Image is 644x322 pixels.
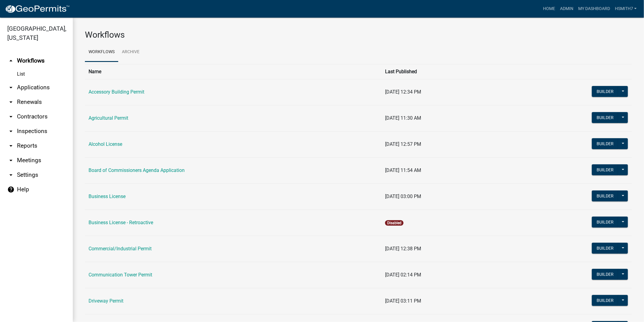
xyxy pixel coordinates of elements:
i: help [7,186,15,193]
a: hsmith7 [612,3,639,15]
i: arrow_drop_down [7,84,15,91]
span: [DATE] 12:38 PM [385,246,421,252]
a: My Dashboard [576,3,612,15]
span: [DATE] 11:30 AM [385,115,421,121]
button: Builder [592,138,619,149]
a: Commercial/Industrial Permit [89,246,152,252]
button: Builder [592,112,619,123]
a: Driveway Permit [89,298,123,304]
th: Name [85,64,381,79]
button: Builder [592,164,619,175]
button: Builder [592,217,619,228]
button: Builder [592,295,619,306]
i: arrow_drop_down [7,98,15,106]
a: Alcohol License [89,141,122,147]
a: Communication Tower Permit [89,272,152,278]
i: arrow_drop_up [7,57,15,64]
span: [DATE] 12:57 PM [385,141,421,147]
i: arrow_drop_down [7,171,15,179]
a: Home [541,3,558,15]
button: Builder [592,243,619,254]
span: [DATE] 03:00 PM [385,194,421,199]
i: arrow_drop_down [7,113,15,120]
button: Builder [592,190,619,201]
a: Board of Commissioners Agenda Application [89,167,185,173]
span: [DATE] 12:34 PM [385,89,421,95]
a: Accessory Building Permit [89,89,144,95]
a: Archive [118,43,143,62]
a: Workflows [85,43,118,62]
i: arrow_drop_down [7,142,15,149]
span: [DATE] 02:14 PM [385,272,421,278]
span: [DATE] 11:54 AM [385,167,421,173]
a: Admin [558,3,576,15]
i: arrow_drop_down [7,157,15,164]
a: Business License [89,194,126,199]
button: Builder [592,269,619,280]
button: Builder [592,86,619,97]
span: Disabled [385,220,404,226]
a: Agricultural Permit [89,115,128,121]
h3: Workflows [85,30,632,40]
a: Business License - Retroactive [89,220,153,225]
i: arrow_drop_down [7,128,15,135]
span: [DATE] 03:11 PM [385,298,421,304]
th: Last Published [381,64,506,79]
